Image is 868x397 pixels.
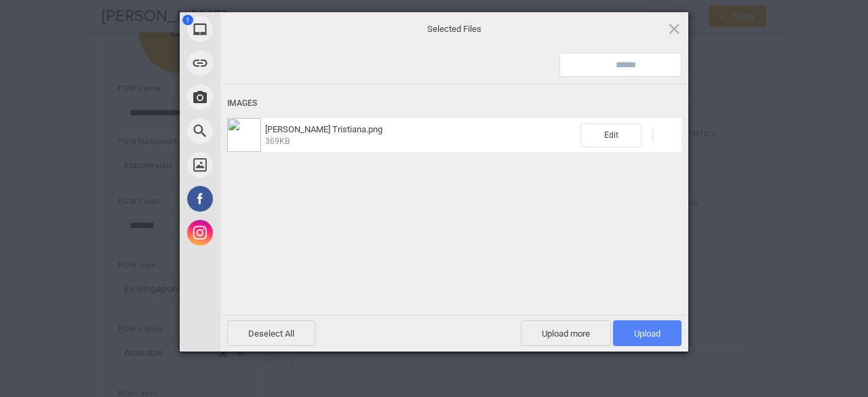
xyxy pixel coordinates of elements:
span: Edit [580,124,642,147]
div: My Device [180,12,342,46]
div: Take Photo [180,80,342,114]
span: Upload [613,320,682,346]
span: Dian Tristiana.png [261,124,580,147]
div: Images [227,91,682,116]
span: Upload more [521,320,611,346]
div: Link (URL) [180,46,342,80]
div: Facebook [180,182,342,216]
span: 369KB [265,136,290,146]
div: Instagram [180,216,342,250]
img: 5a88c7cf-1074-4395-9ede-0392cd0c77d5 [227,118,261,152]
div: Unsplash [180,148,342,182]
span: Deselect All [227,320,315,346]
span: Click here or hit ESC to close picker [667,21,682,36]
span: 1 [182,15,193,25]
span: Upload [634,328,660,339]
span: [PERSON_NAME] Tristiana.png [265,124,382,134]
div: Web Search [180,114,342,148]
span: Selected Files [319,22,590,35]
